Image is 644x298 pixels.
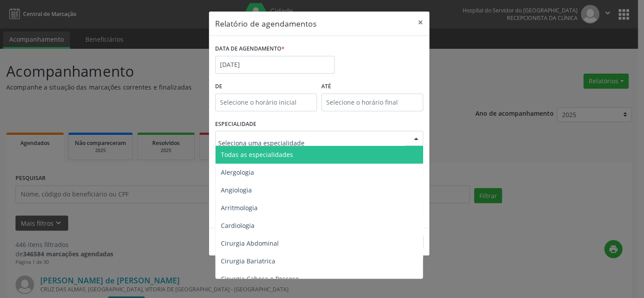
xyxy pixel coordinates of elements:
[215,94,317,111] input: Selecione o horário inicial
[215,18,316,29] h5: Relatório de agendamentos
[221,257,275,265] span: Cirurgia Bariatrica
[221,239,279,247] span: Cirurgia Abdominal
[221,150,293,159] span: Todas as especialidades
[321,80,423,94] label: ATÉ
[215,42,285,56] label: DATA DE AGENDAMENTO
[215,118,256,131] label: ESPECIALIDADE
[215,80,317,94] label: De
[412,12,429,33] button: Close
[221,204,258,212] span: Arritmologia
[221,186,252,194] span: Angiologia
[221,274,299,283] span: Cirurgia Cabeça e Pescoço
[215,56,335,74] input: Selecione uma data ou intervalo
[321,94,423,111] input: Selecione o horário final
[218,134,405,152] input: Seleciona uma especialidade
[221,221,255,230] span: Cardiologia
[221,168,254,176] span: Alergologia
